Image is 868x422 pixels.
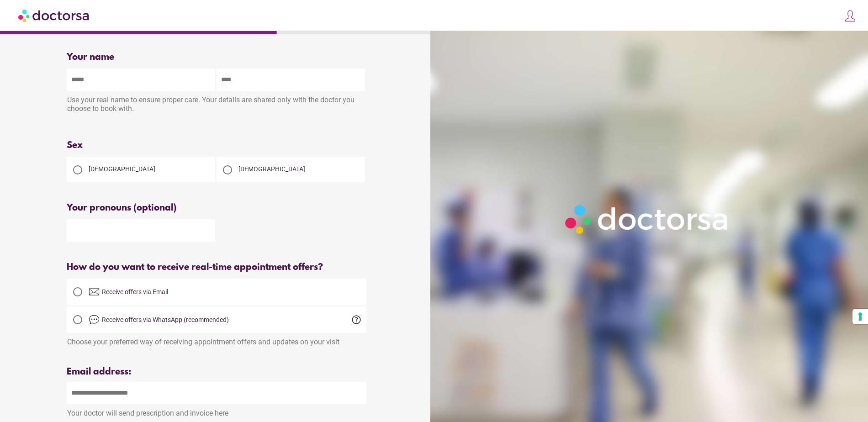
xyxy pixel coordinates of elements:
button: Your consent preferences for tracking technologies [852,309,868,324]
img: email [89,286,100,297]
span: Receive offers via Email [102,288,168,295]
span: [DEMOGRAPHIC_DATA] [89,165,155,173]
div: Your doctor will send prescription and invoice here [67,404,366,417]
img: Doctorsa.com [18,5,90,26]
div: How do you want to receive real-time appointment offers? [67,262,366,273]
span: help [351,314,362,325]
div: Your name [67,52,366,63]
div: Choose your preferred way of receiving appointment offers and updates on your visit [67,333,366,346]
div: Sex [67,140,366,151]
div: Your pronouns (optional) [67,203,366,213]
img: chat [89,314,100,325]
img: Logo-Doctorsa-trans-White-partial-flat.png [561,200,734,239]
div: Use your real name to ensure proper care. Your details are shared only with the doctor you choose... [67,91,366,120]
span: Receive offers via WhatsApp (recommended) [102,316,229,323]
div: Email address: [67,367,366,377]
span: [DEMOGRAPHIC_DATA] [238,165,305,173]
img: icons8-customer-100.png [844,10,857,22]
